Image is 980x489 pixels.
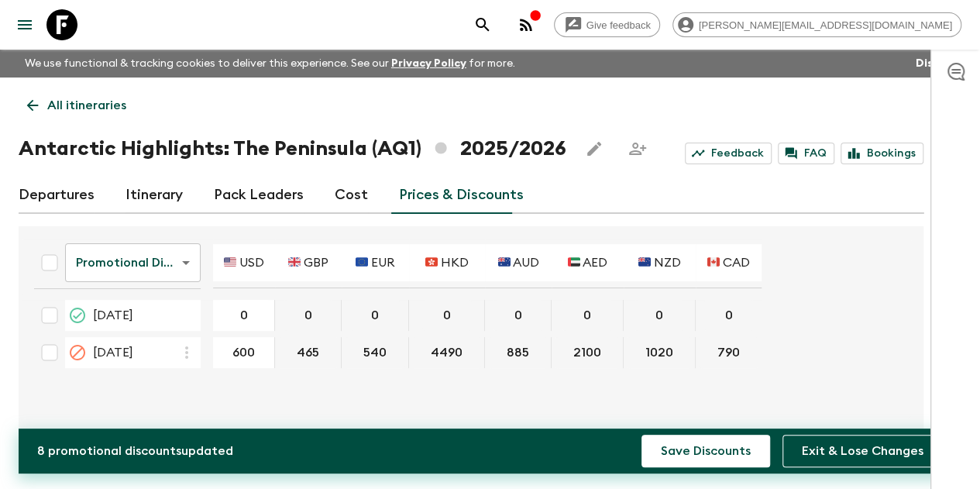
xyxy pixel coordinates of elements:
[552,300,624,331] div: 15 Dec 2025; 🇦🇪 AED
[696,300,762,331] div: 15 Dec 2025; 🇨🇦 CAD
[912,53,961,74] button: Dismiss
[391,58,466,69] a: Privacy Policy
[579,133,610,164] button: Edit this itinerary
[19,50,521,77] p: We use functional & tracking cookies to deliver this experience. See our for more.
[34,247,65,278] div: Select all
[634,300,684,331] button: 0
[213,300,275,331] div: 15 Dec 2025; 🇺🇸 USD
[65,241,201,284] div: Promotional Discount
[345,337,405,368] button: 540
[19,133,566,164] h1: Antarctic Highlights: The Peninsula (AQ1) 2025/2026
[284,300,333,331] button: 0
[342,300,409,331] div: 15 Dec 2025; 🇪🇺 EUR
[412,337,481,368] button: 4490
[562,300,612,331] button: 0
[19,90,135,121] a: All itineraries
[624,337,696,368] div: 15 Feb 2026; 🇳🇿 NZD
[224,253,264,272] p: 🇺🇸 USD
[467,9,498,40] button: search adventures
[622,133,653,164] span: Share this itinerary
[707,253,750,272] p: 🇨🇦 CAD
[425,253,469,272] p: 🇭🇰 HKD
[627,337,692,368] button: 1020
[568,253,607,272] p: 🇦🇪 AED
[68,343,87,362] svg: Cancelled
[409,300,485,331] div: 15 Dec 2025; 🇭🇰 HKD
[704,300,754,331] button: 0
[422,300,472,331] button: 0
[555,337,620,368] button: 2100
[275,337,342,368] div: 15 Feb 2026; 🇬🇧 GBP
[93,306,133,325] span: [DATE]
[554,12,660,37] a: Give feedback
[275,300,342,331] div: 15 Dec 2025; 🇬🇧 GBP
[399,177,524,214] a: Prices & Discounts
[498,253,539,272] p: 🇦🇺 AUD
[342,337,409,368] div: 15 Feb 2026; 🇪🇺 EUR
[778,143,834,164] a: FAQ
[409,337,485,368] div: 15 Feb 2026; 🇭🇰 HKD
[485,337,552,368] div: 15 Feb 2026; 🇦🇺 AUD
[638,253,681,272] p: 🇳🇿 NZD
[696,337,762,368] div: 15 Feb 2026; 🇨🇦 CAD
[93,343,133,362] span: [DATE]
[488,337,548,368] button: 885
[219,300,269,331] button: 0
[68,306,87,325] svg: On Request
[782,435,943,467] button: Exit & Lose Changes
[356,253,395,272] p: 🇪🇺 EUR
[699,337,758,368] button: 790
[9,9,40,40] button: menu
[624,300,696,331] div: 15 Dec 2025; 🇳🇿 NZD
[214,177,304,214] a: Pack Leaders
[685,143,772,164] a: Feedback
[19,177,95,214] a: Departures
[690,19,961,31] span: [PERSON_NAME][EMAIL_ADDRESS][DOMAIN_NAME]
[335,177,368,214] a: Cost
[288,253,328,272] p: 🇬🇧 GBP
[278,337,338,368] button: 465
[47,96,126,115] p: All itineraries
[37,442,233,460] p: 8 promotional discount s updated
[493,300,543,331] button: 0
[672,12,961,37] div: [PERSON_NAME][EMAIL_ADDRESS][DOMAIN_NAME]
[552,337,624,368] div: 15 Feb 2026; 🇦🇪 AED
[213,337,275,368] div: 15 Feb 2026; 🇺🇸 USD
[126,177,183,214] a: Itinerary
[350,300,400,331] button: 0
[641,435,770,467] button: Save Discounts
[841,143,923,164] a: Bookings
[485,300,552,331] div: 15 Dec 2025; 🇦🇺 AUD
[578,19,659,31] span: Give feedback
